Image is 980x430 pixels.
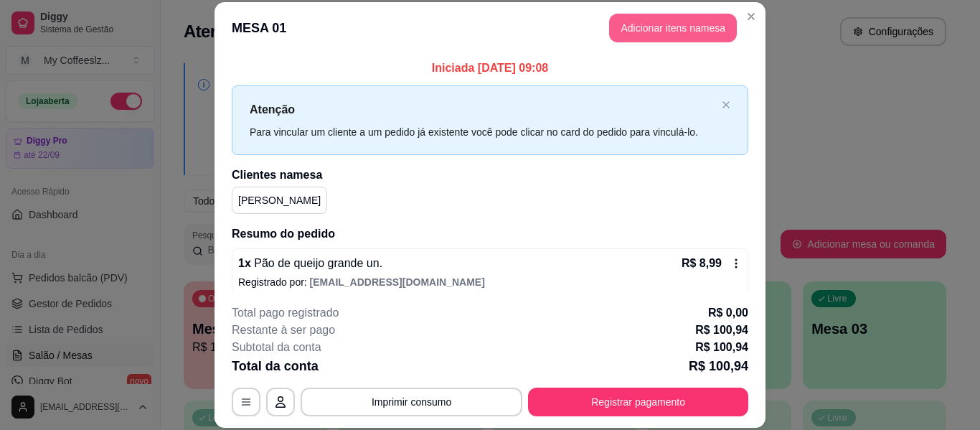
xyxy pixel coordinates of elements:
button: close [722,101,730,110]
div: Para vincular um cliente a um pedido já existente você pode clicar no card do pedido para vinculá... [250,124,716,140]
h2: Resumo do pedido [232,225,748,243]
p: R$ 100,94 [689,356,748,376]
p: [PERSON_NAME] [238,193,321,207]
p: Atenção [250,101,716,118]
header: MESA 01 [215,2,765,54]
h2: Clientes na mesa [232,167,748,184]
p: Subtotal da conta [232,339,321,356]
p: Restante à ser pago [232,322,335,339]
p: R$ 100,94 [695,339,748,356]
span: Pão de queijo grande un. [251,257,382,269]
p: 1 x [238,255,382,272]
button: Registrar pagamento [528,388,748,416]
span: [EMAIL_ADDRESS][DOMAIN_NAME] [310,276,485,288]
p: Registrado por: [238,275,742,289]
p: Total da conta [232,356,319,376]
button: Adicionar itens namesa [609,14,737,42]
button: Imprimir consumo [301,388,522,416]
p: R$ 0,00 [708,304,748,322]
p: Iniciada [DATE] 09:08 [232,60,748,77]
p: R$ 100,94 [695,322,748,339]
p: R$ 8,99 [682,255,722,272]
p: Total pago registrado [232,304,339,322]
button: Close [740,5,763,28]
